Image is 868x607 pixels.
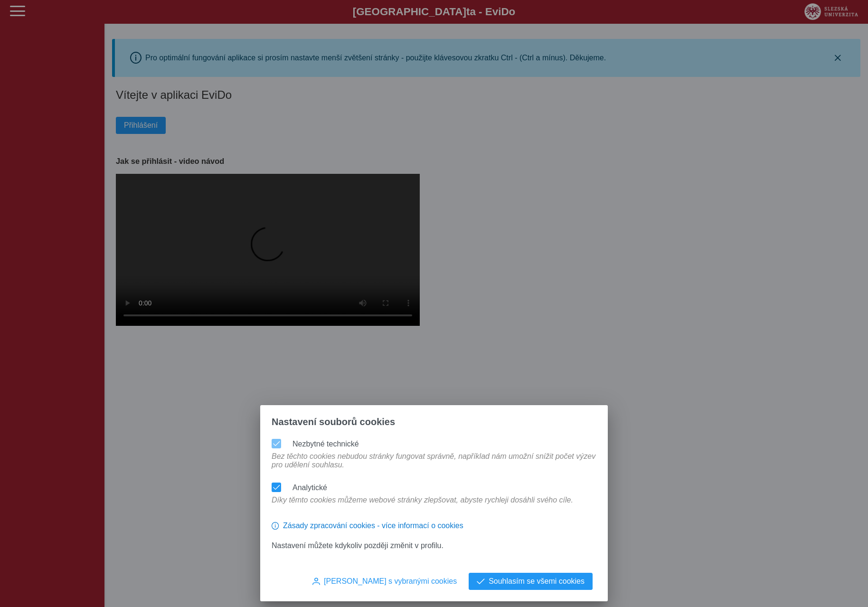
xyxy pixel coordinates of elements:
p: Nastavení můžete kdykoliv později změnit v profilu. [272,541,596,550]
span: Souhlasím se všemi cookies [489,577,585,586]
button: Souhlasím se všemi cookies [469,573,593,590]
label: Nezbytné technické [292,440,359,448]
span: [PERSON_NAME] s vybranými cookies [324,577,457,586]
span: Zásady zpracování cookies - více informací o cookies [283,522,463,530]
div: Bez těchto cookies nebudou stránky fungovat správně, například nám umožní snížit počet výzev pro ... [268,452,600,479]
a: Zásady zpracování cookies - více informací o cookies [272,525,463,533]
button: [PERSON_NAME] s vybranými cookies [304,573,465,590]
button: Zásady zpracování cookies - více informací o cookies [272,518,463,534]
div: Díky těmto cookies můžeme webové stránky zlepšovat, abyste rychleji dosáhli svého cíle. [268,496,577,514]
span: Nastavení souborů cookies [272,417,395,427]
label: Analytické [292,484,327,492]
